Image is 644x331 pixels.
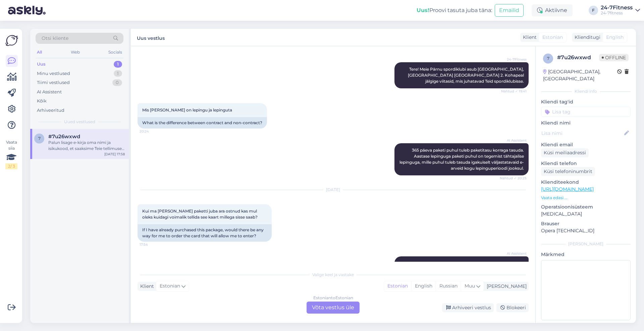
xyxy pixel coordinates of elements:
[37,70,70,77] div: Minu vestlused
[107,48,123,57] div: Socials
[137,33,165,42] label: Uus vestlus
[601,5,633,10] div: 24-7Fitness
[114,70,122,77] div: 1
[547,56,549,61] span: 7
[541,148,589,157] div: Küsi meiliaadressi
[532,4,573,16] div: Aktiivne
[138,117,267,129] div: What is the difference between contract and non-contract?
[542,34,563,41] span: Estonian
[601,10,633,16] div: 24-7fitness
[408,67,525,84] span: Tere! Meie Pärnu spordiklubi asub [GEOGRAPHIC_DATA], [GEOGRAPHIC_DATA] [GEOGRAPHIC_DATA] 2. Kohap...
[541,227,631,234] p: Opera [TECHNICAL_ID]
[543,68,617,82] div: [GEOGRAPHIC_DATA], [GEOGRAPHIC_DATA]
[465,283,475,289] span: Muu
[541,98,631,105] p: Kliendi tag'id
[541,241,631,247] div: [PERSON_NAME]
[541,251,631,258] p: Märkmed
[36,48,43,57] div: All
[501,57,527,62] span: 24-7Fitness
[114,61,122,68] div: 1
[606,34,624,41] span: English
[557,54,599,62] div: # 7u26wxwd
[38,136,41,141] span: 7
[572,34,600,41] div: Klienditugi
[138,272,529,278] div: Valige keel ja vastake
[142,107,232,112] span: Mis [PERSON_NAME] on lepingu ja lepinguta
[384,281,411,291] div: Estonian
[541,141,631,148] p: Kliendi email
[140,129,165,134] span: 20:24
[37,107,64,114] div: Arhiveeritud
[541,195,631,201] p: Vaata edasi ...
[138,283,154,290] div: Klient
[500,176,527,181] span: Nähtud ✓ 20:25
[42,35,68,42] span: Otsi kliente
[541,220,631,227] p: Brauser
[541,179,631,186] p: Klienditeekond
[417,7,429,13] b: Uus!
[442,303,494,312] div: Arhiveeri vestlus
[5,139,17,169] div: Vaata siia
[37,98,47,104] div: Kõik
[64,119,95,125] span: Uued vestlused
[138,224,272,242] div: If I have already purchased this package, would there be any way for me to order the card that wi...
[399,148,525,171] span: 365 päeva paketi puhul tuleb paketitasu korraga tasuda. Aastase lepinguga paketi puhul on tegemis...
[37,89,62,95] div: AI Assistent
[436,281,461,291] div: Russian
[5,34,18,47] img: Askly Logo
[541,160,631,167] p: Kliendi telefon
[417,6,492,14] div: Proovi tasuta juba täna:
[520,34,537,41] div: Klient
[501,251,527,256] span: AI Assistent
[411,281,436,291] div: English
[501,89,527,94] span: Nähtud ✓ 19:41
[104,152,125,157] div: [DATE] 17:58
[541,88,631,94] div: Kliendi info
[48,134,80,140] span: #7u26wxwd
[541,186,594,192] a: [URL][DOMAIN_NAME]
[541,167,595,176] div: Küsi telefoninumbrit
[501,138,527,143] span: AI Assistent
[160,282,180,290] span: Estonian
[37,61,46,68] div: Uus
[589,6,598,15] div: F
[495,4,524,17] button: Emailid
[496,303,529,312] div: Blokeeri
[601,5,640,16] a: 24-7Fitness24-7fitness
[140,242,165,247] span: 17:54
[541,107,631,117] input: Lisa tag
[541,203,631,211] p: Operatsioonisüsteem
[138,187,529,193] div: [DATE]
[541,130,623,137] input: Lisa nimi
[541,211,631,218] p: [MEDICAL_DATA]
[599,54,629,61] span: Offline
[541,119,631,127] p: Kliendi nimi
[307,302,360,314] div: Võta vestlus üle
[112,79,122,86] div: 0
[37,79,70,86] div: Tiimi vestlused
[313,295,353,301] div: Estonian to Estonian
[142,209,258,220] span: Kui ma [PERSON_NAME] paketti juba ara ostnud kas mul oleks kuidagi voimalik tellida see kaart mil...
[484,283,527,290] div: [PERSON_NAME]
[69,48,81,57] div: Web
[5,163,17,169] div: 2 / 3
[48,140,125,152] div: Palun lisage e-kirja oma nimi ja isikukood, et saaksime Teie tellimuse kinnitada.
